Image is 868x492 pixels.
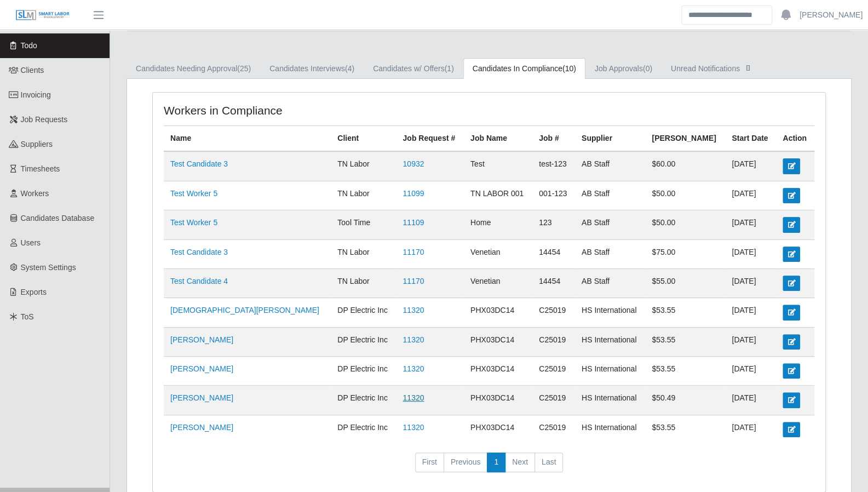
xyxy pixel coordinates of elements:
[645,415,725,444] td: $53.55
[725,210,776,239] td: [DATE]
[532,327,575,356] td: C25019
[575,126,645,152] th: Supplier
[645,386,725,415] td: $50.49
[403,248,424,256] a: 11170
[403,159,424,168] a: 10932
[170,248,228,256] a: Test Candidate 3
[487,453,505,472] a: 1
[403,277,424,285] a: 11170
[464,151,532,181] td: Test
[463,58,585,79] a: Candidates In Compliance
[170,393,233,402] a: [PERSON_NAME]
[585,58,662,79] a: Job Approvals
[725,298,776,327] td: [DATE]
[237,64,251,73] span: (25)
[364,58,463,79] a: Candidates w/ Offers
[464,415,532,444] td: PHX03DC14
[645,327,725,356] td: $53.55
[645,126,725,152] th: [PERSON_NAME]
[21,312,34,321] span: ToS
[403,189,424,198] a: 11099
[21,41,37,50] span: Todo
[21,164,60,173] span: Timesheets
[331,415,396,444] td: DP Electric Inc
[645,151,725,181] td: $60.00
[170,364,233,373] a: [PERSON_NAME]
[331,239,396,268] td: TN Labor
[345,64,354,73] span: (4)
[725,181,776,210] td: [DATE]
[464,357,532,386] td: PHX03DC14
[164,126,331,152] th: Name
[800,9,863,21] a: [PERSON_NAME]
[403,218,424,227] a: 11109
[725,239,776,268] td: [DATE]
[464,210,532,239] td: Home
[645,268,725,298] td: $55.00
[575,239,645,268] td: AB Staff
[575,210,645,239] td: AB Staff
[331,126,396,152] th: Client
[403,335,424,344] a: 11320
[170,159,228,168] a: Test Candidate 3
[464,239,532,268] td: Venetian
[15,9,70,21] img: SLM Logo
[575,415,645,444] td: HS International
[645,298,725,327] td: $53.55
[331,268,396,298] td: TN Labor
[21,238,41,247] span: Users
[725,386,776,415] td: [DATE]
[532,181,575,210] td: 001-123
[21,288,47,296] span: Exports
[743,63,754,72] span: []
[645,210,725,239] td: $50.00
[331,386,396,415] td: DP Electric Inc
[164,453,814,481] nav: pagination
[403,423,424,432] a: 11320
[725,126,776,152] th: Start Date
[681,5,772,25] input: Search
[532,415,575,444] td: C25019
[532,126,575,152] th: Job #
[21,189,49,198] span: Workers
[575,298,645,327] td: HS International
[331,357,396,386] td: DP Electric Inc
[645,357,725,386] td: $53.55
[403,364,424,373] a: 11320
[464,386,532,415] td: PHX03DC14
[260,58,364,79] a: Candidates Interviews
[562,64,576,73] span: (10)
[170,306,319,314] a: [DEMOGRAPHIC_DATA][PERSON_NAME]
[464,298,532,327] td: PHX03DC14
[532,386,575,415] td: C25019
[725,151,776,181] td: [DATE]
[725,357,776,386] td: [DATE]
[464,126,532,152] th: Job Name
[164,104,426,117] h4: Workers in Compliance
[776,126,814,152] th: Action
[21,263,76,272] span: System Settings
[21,214,95,222] span: Candidates Database
[575,327,645,356] td: HS International
[21,115,68,124] span: Job Requests
[575,268,645,298] td: AB Staff
[403,306,424,314] a: 11320
[575,151,645,181] td: AB Staff
[662,58,763,79] a: Unread Notifications
[21,66,44,75] span: Clients
[127,58,260,79] a: Candidates Needing Approval
[575,181,645,210] td: AB Staff
[532,239,575,268] td: 14454
[645,181,725,210] td: $50.00
[725,415,776,444] td: [DATE]
[170,218,217,227] a: Test Worker 5
[643,64,652,73] span: (0)
[396,126,464,152] th: Job Request #
[331,298,396,327] td: DP Electric Inc
[170,335,233,344] a: [PERSON_NAME]
[445,64,454,73] span: (1)
[575,357,645,386] td: HS International
[532,210,575,239] td: 123
[645,239,725,268] td: $75.00
[532,151,575,181] td: test-123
